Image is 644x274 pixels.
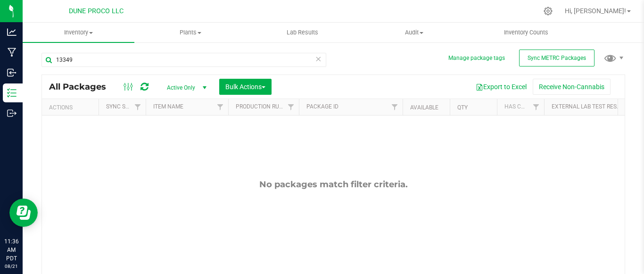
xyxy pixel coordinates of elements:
inline-svg: Inventory [7,88,17,98]
inline-svg: Outbound [7,108,17,118]
a: Lab Results [246,23,358,42]
span: Bulk Actions [225,83,265,91]
a: Filter [130,99,146,115]
a: Qty [457,104,468,111]
th: Has COA [497,99,544,116]
div: Manage settings [542,7,554,16]
span: Inventory [23,28,134,37]
span: Plants [135,28,246,37]
span: DUNE PROCO LLC [69,7,124,15]
button: Bulk Actions [219,79,272,95]
div: Actions [49,104,95,111]
a: Filter [213,99,228,115]
p: 08/21 [4,263,18,270]
a: External Lab Test Result [552,103,626,110]
button: Receive Non-Cannabis [533,79,611,95]
span: All Packages [49,82,116,92]
inline-svg: Analytics [7,27,17,37]
a: Inventory [23,23,134,42]
p: 11:36 AM PDT [4,237,18,263]
iframe: Resource center [9,199,38,227]
a: Plants [134,23,246,42]
div: No packages match filter criteria. [42,179,625,190]
input: Search Package ID, Item Name, SKU, Lot or Part Number... [41,53,326,67]
button: Sync METRC Packages [519,50,594,66]
a: Filter [283,99,299,115]
inline-svg: Inbound [7,68,17,77]
button: Export to Excel [470,79,533,95]
span: Hi, [PERSON_NAME]! [565,7,626,15]
span: Lab Results [274,28,331,37]
button: Manage package tags [448,54,505,62]
inline-svg: Manufacturing [7,48,17,57]
span: Sync METRC Packages [528,55,586,61]
a: Audit [358,23,470,42]
a: Package ID [306,103,339,110]
a: Filter [528,99,544,115]
a: Item Name [153,103,183,110]
span: Audit [359,28,470,37]
span: Clear [315,53,322,65]
a: Filter [387,99,403,115]
a: Available [410,104,438,111]
a: Production Run [236,103,283,110]
a: Sync Status [106,103,142,110]
a: Inventory Counts [470,23,582,42]
span: Inventory Counts [491,28,561,37]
